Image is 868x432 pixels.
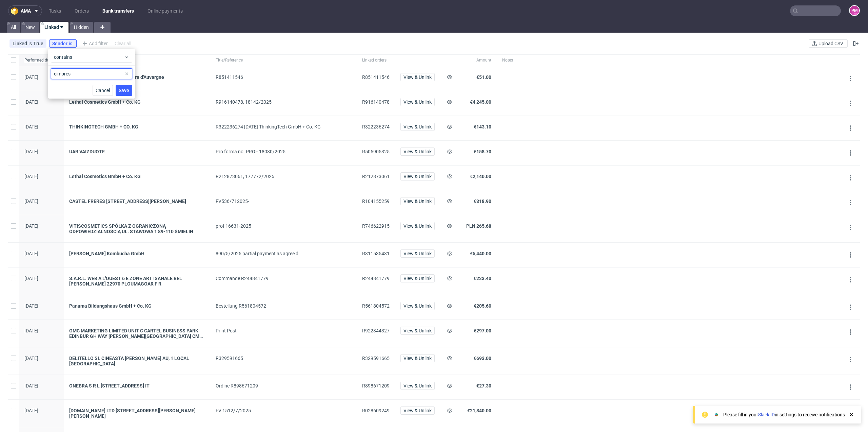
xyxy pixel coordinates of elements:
span: R244841779 [362,276,390,281]
span: R322236274 [362,124,390,129]
a: View & Unlink [400,303,435,309]
div: Clear all [113,39,133,48]
span: View & Unlink [403,224,432,228]
a: Hidden [70,22,93,33]
a: View & Unlink [400,408,435,413]
span: €51.00 [476,74,491,80]
input: Type here... [51,68,132,79]
img: Slack [713,411,720,418]
div: FV 1512/7/2025 [216,408,351,413]
button: View & Unlink [400,172,435,180]
span: View & Unlink [403,328,432,333]
button: View & Unlink [400,98,435,106]
span: €5,440.00 [470,251,491,256]
a: CASTEL FRERES [STREET_ADDRESS][PERSON_NAME] [69,198,205,204]
a: View & Unlink [400,356,435,361]
button: Cancel [93,85,113,96]
a: View & Unlink [400,383,435,388]
a: [DOMAIN_NAME] LTD [STREET_ADDRESS][PERSON_NAME][PERSON_NAME] [69,408,205,419]
a: View & Unlink [400,124,435,129]
span: View & Unlink [403,408,432,413]
div: [PERSON_NAME] Kombucha GmbH [69,251,205,256]
a: View & Unlink [400,74,435,80]
a: Orders [71,5,93,16]
span: [DATE] [24,408,38,413]
a: S.A.R.L. WEB A L'OUEST 6 E ZONE ART ISANALE BEL [PERSON_NAME] 22970 PLOUMAGOAR F R [69,276,205,287]
span: PLN 265.68 [466,223,491,229]
span: Notes [502,57,513,63]
span: [DATE] [24,251,38,256]
span: Upload CSV [817,41,845,46]
span: €223.40 [474,276,491,281]
div: Commande R244841779 [216,276,351,281]
div: Lethal Cosmetics GmbH + Co. KG [69,99,205,105]
span: £21,840.00 [467,408,491,413]
div: prof 16631-2025 [216,223,351,229]
button: ama [8,5,42,16]
a: Panama Bildungshaus GmbH + Co. KG [69,303,205,309]
a: ONEBRA S R L [STREET_ADDRESS] IT [69,383,205,388]
button: View & Unlink [400,148,435,156]
span: View & Unlink [403,124,432,129]
span: Amount [462,57,491,63]
button: View & Unlink [400,382,435,390]
span: View & Unlink [403,100,432,104]
span: R916140478 [362,99,390,105]
span: Save [119,88,129,93]
a: View & Unlink [400,198,435,204]
div: Please fill in your in settings to receive notifications [723,411,845,418]
button: View & Unlink [400,73,435,81]
div: FV536/712025- [216,198,351,204]
div: Print Post [216,328,351,333]
span: View & Unlink [403,276,432,281]
button: View & Unlink [400,222,435,230]
div: R329591665 [216,356,351,361]
span: R898671209 [362,383,390,388]
span: R104155259 [362,198,390,204]
span: €143.10 [474,124,491,129]
a: UAB VAIZDUOTE [69,149,205,154]
span: Sender [69,57,205,63]
a: View & Unlink [400,251,435,256]
a: Tasks [45,5,65,16]
figcaption: PM [850,6,859,15]
button: View & Unlink [400,274,435,282]
a: View & Unlink [400,99,435,105]
div: R851411546 [216,74,351,80]
span: Title/Reference [216,57,351,63]
span: contains [54,54,124,61]
div: 890/5/2025 partial payment as agree d [216,251,351,256]
span: [DATE] [24,328,38,333]
a: All [7,22,20,33]
button: View & Unlink [400,197,435,205]
span: €158.70 [474,149,491,154]
a: Lethal Cosmetics GmbH + Co. KG [69,174,205,179]
span: View & Unlink [403,199,432,204]
span: €297.00 [474,328,491,333]
a: [PERSON_NAME] djelel 4 Square d'Auvergne [69,74,205,80]
button: View & Unlink [400,354,435,362]
span: €27.30 [476,383,491,388]
span: View & Unlink [403,383,432,388]
a: DELITELLO SL CINEASTA [PERSON_NAME] AU, 1 LOCAL [GEOGRAPHIC_DATA] [69,356,205,366]
span: [DATE] [24,174,38,179]
span: R851411546 [362,74,390,80]
span: [DATE] [24,198,38,204]
span: Cancel [96,88,110,93]
span: R028609249 [362,408,390,413]
span: is [28,41,33,46]
a: GMC MARKETING LIMITED UNIT C CARTEL BUSINESS PARK EDINBUR GH WAY [PERSON_NAME][GEOGRAPHIC_DATA] C... [69,328,205,339]
img: logo [11,7,21,15]
a: Linked [40,22,68,33]
span: [DATE] [24,276,38,281]
span: Sender [52,41,69,46]
span: R505905325 [362,149,390,154]
button: Save [116,85,132,96]
div: Bestellung R561804572 [216,303,351,309]
a: THINKINGTECH GMBH + CO. KG [69,124,205,129]
span: [DATE] [24,74,38,80]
